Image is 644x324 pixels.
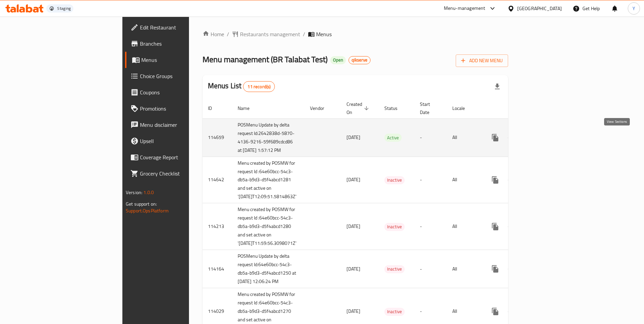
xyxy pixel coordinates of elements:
button: Change Status [503,218,520,235]
td: - [414,157,447,203]
span: Name [238,104,258,112]
span: ID [208,104,221,112]
a: Upsell [125,133,230,149]
span: qikserve [349,57,370,63]
span: Restaurants management [240,30,300,38]
span: [DATE] [347,264,360,273]
td: All [447,250,482,288]
button: Change Status [503,303,520,320]
div: Menu-management [444,4,485,13]
span: Choice Groups [140,72,224,80]
span: Open [330,57,346,63]
span: Locale [452,104,474,112]
button: more [487,172,503,188]
td: All [447,203,482,250]
button: Change Status [503,172,520,188]
a: Coverage Report [125,149,230,165]
span: Version: [126,188,142,197]
button: more [487,218,503,235]
div: Inactive [384,265,405,273]
span: Edit Restaurant [140,23,224,31]
a: Menus [125,52,230,68]
span: [DATE] [347,133,360,142]
span: Inactive [384,308,405,316]
th: Actions [482,98,557,119]
span: Grocery Checklist [140,169,224,178]
button: Add New Menu [456,54,508,67]
div: Open [330,56,346,64]
span: Start Date [420,100,439,116]
a: Restaurants management [232,30,300,38]
span: Upsell [140,137,224,145]
span: Menus [316,30,332,38]
td: - [414,203,447,250]
span: Promotions [140,105,224,113]
button: Change Status [503,261,520,277]
td: All [447,118,482,157]
span: Menu disclaimer [140,121,224,129]
a: Branches [125,36,230,52]
span: Vendor [310,104,333,112]
span: Coverage Report [140,153,224,161]
td: Menu created by POSMW for request Id :64e60bcc-54c3-db5a-b9d3-d5f4abcd1280 and set active on '[DA... [232,203,305,250]
span: Menus [141,56,224,64]
td: Menu created by POSMW for request Id :64e60bcc-54c3-db5a-b9d3-d5f4abcd1281 and set active on '[DA... [232,157,305,203]
td: All [447,157,482,203]
span: Menu management ( BR Talabat Test ) [202,52,328,67]
span: Get support on: [126,200,157,208]
span: Add New Menu [461,56,503,65]
span: Inactive [384,265,405,273]
a: Menu disclaimer [125,117,230,133]
div: [GEOGRAPHIC_DATA] [517,5,562,12]
button: more [487,130,503,146]
span: Branches [140,40,224,48]
td: POSMenu Update by delta request Id:2642838d-5870-4136-9216-59f689cdcd86 at [DATE] 1:57:12 PM [232,118,305,157]
div: Total records count [243,81,275,92]
li: / [303,30,305,38]
div: Export file [489,78,505,95]
span: [DATE] [347,307,360,316]
a: Promotions [125,100,230,117]
div: Inactive [384,176,405,184]
nav: breadcrumb [202,30,508,38]
span: Created On [347,100,371,116]
a: Coupons [125,84,230,100]
td: - [414,118,447,157]
span: 11 record(s) [243,84,275,90]
span: [DATE] [347,222,360,231]
button: more [487,303,503,320]
span: Inactive [384,223,405,231]
span: 1.0.0 [143,188,154,197]
button: Change Status [503,130,520,146]
span: Y [633,5,635,12]
a: Grocery Checklist [125,165,230,182]
a: Support.OpsPlatform [126,206,169,215]
button: more [487,261,503,277]
span: Coupons [140,88,224,96]
td: - [414,250,447,288]
td: POSMenu Update by delta request Id:64e60bcc-54c3-db5a-b9d3-d5f4abcd1250 at [DATE] 12:06:24 PM [232,250,305,288]
span: [DATE] [347,175,360,184]
span: Active [384,134,402,142]
span: Inactive [384,176,405,184]
a: Choice Groups [125,68,230,84]
h2: Menus List [208,81,275,92]
div: Staging [57,6,71,11]
span: Status [384,104,406,112]
a: Edit Restaurant [125,19,230,36]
